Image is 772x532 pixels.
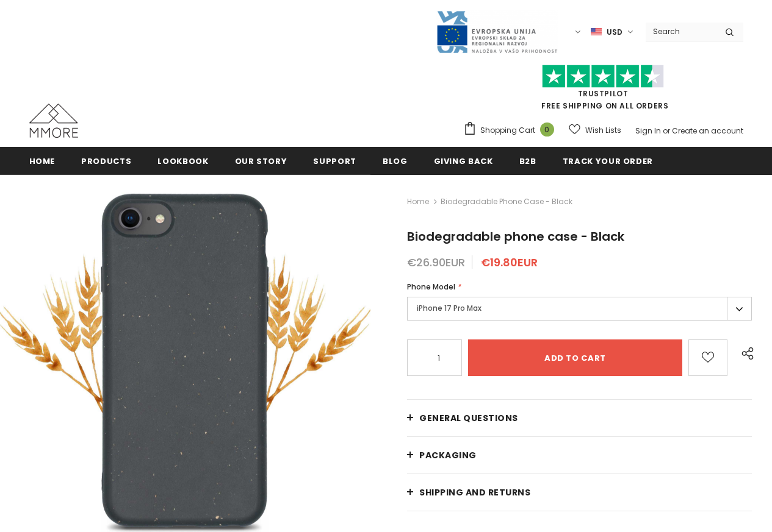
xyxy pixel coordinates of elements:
[235,147,287,174] a: Our Story
[481,255,538,270] span: €19.80EUR
[81,155,131,167] span: Products
[157,147,208,174] a: Lookbook
[407,400,752,436] a: General Questions
[563,147,653,174] a: Track your order
[434,155,493,167] span: Giving back
[81,147,131,174] a: Products
[383,155,408,167] span: Blog
[313,155,356,167] span: support
[29,104,78,138] img: MMORE Cases
[591,27,602,37] img: USD
[519,147,536,174] a: B2B
[436,26,558,37] a: Javni Razpis
[578,88,629,99] a: Trustpilot
[157,155,208,167] span: Lookbook
[407,255,465,270] span: €26.90EUR
[407,474,752,511] a: Shipping and returns
[419,412,518,424] span: General Questions
[607,26,622,38] span: USD
[585,124,621,137] span: Wish Lists
[407,297,752,321] label: iPhone 17 Pro Max
[235,155,287,167] span: Our Story
[542,65,664,88] img: Trust Pilot Stars
[663,126,670,136] span: or
[441,194,572,209] span: Biodegradable phone case - Black
[383,147,408,174] a: Blog
[468,339,682,376] input: Add to cart
[407,437,752,473] a: PACKAGING
[540,122,554,137] span: 0
[407,194,429,209] a: Home
[407,228,624,245] span: Biodegradable phone case - Black
[434,147,493,174] a: Giving back
[463,70,743,111] span: FREE SHIPPING ON ALL ORDERS
[646,23,716,40] input: Search Site
[635,126,661,136] a: Sign In
[463,121,560,140] a: Shopping Cart 0
[29,155,56,167] span: Home
[313,147,356,174] a: support
[436,10,558,54] img: Javni Razpis
[480,124,535,137] span: Shopping Cart
[419,449,477,461] span: PACKAGING
[29,147,56,174] a: Home
[419,486,530,498] span: Shipping and returns
[569,119,621,141] a: Wish Lists
[519,155,536,167] span: B2B
[407,282,455,292] span: Phone Model
[563,155,653,167] span: Track your order
[672,126,743,136] a: Create an account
